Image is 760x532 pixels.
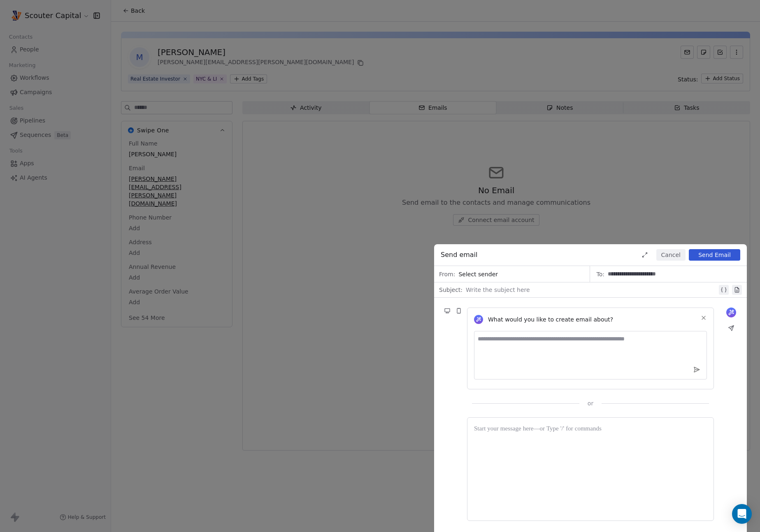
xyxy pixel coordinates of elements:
[597,270,604,278] span: To:
[689,249,740,261] button: Send Email
[488,315,613,324] span: What would you like to create email about?
[588,399,593,407] span: or
[458,270,498,278] span: Select sender
[439,286,463,296] span: Subject:
[439,270,455,278] span: From:
[656,249,686,261] button: Cancel
[732,504,752,524] div: Open Intercom Messenger
[441,250,478,260] span: Send email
